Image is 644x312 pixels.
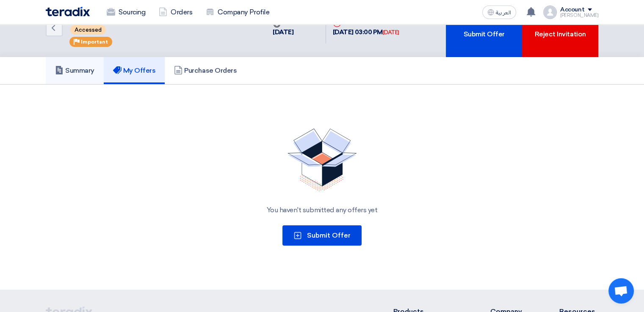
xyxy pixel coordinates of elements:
[174,66,237,75] h5: Purchase Orders
[70,25,106,35] span: Accessed
[496,10,511,16] span: العربية
[55,66,94,75] h5: Summary
[333,27,399,37] div: [DATE] 03:00 PM
[560,6,584,14] div: Account
[482,5,516,19] button: العربية
[608,278,634,304] div: Open chat
[273,27,319,37] div: [DATE]
[81,39,108,45] span: Important
[383,28,399,37] div: [DATE]
[56,205,588,215] div: You haven't submitted any offers yet
[199,3,276,22] a: Company Profile
[282,225,362,246] button: Submit Offer
[46,7,90,16] img: Teradix logo
[46,57,104,84] a: Summary
[165,57,246,84] a: Purchase Orders
[543,5,557,19] img: profile_test.png
[113,66,156,75] h5: My Offers
[100,3,152,22] a: Sourcing
[560,13,598,18] div: [PERSON_NAME]
[287,129,357,192] img: No Quotations Found!
[307,231,351,239] span: Submit Offer
[104,57,165,84] a: My Offers
[152,3,199,22] a: Orders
